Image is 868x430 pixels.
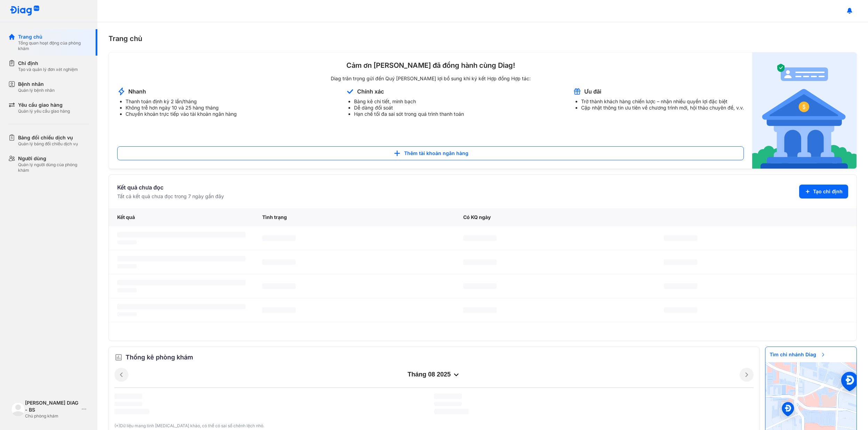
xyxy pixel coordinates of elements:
span: ‌ [117,240,137,244]
span: Tìm chi nhánh Diag [765,347,830,362]
span: ‌ [117,280,246,285]
span: ‌ [114,409,149,414]
li: Chuyển khoản trực tiếp vào tài khoản ngân hàng [126,111,237,117]
span: ‌ [117,264,137,268]
span: ‌ [664,307,697,313]
div: Có KQ ngày [455,208,656,226]
span: ‌ [114,402,142,406]
span: ‌ [117,312,137,316]
span: Thống kê phòng khám [126,352,193,362]
img: logo [11,402,25,416]
div: Cảm ơn [PERSON_NAME] đã đồng hành cùng Diag! [117,61,744,70]
span: ‌ [664,235,697,241]
div: Kết quả chưa đọc [117,183,224,192]
div: (*)Dữ liệu mang tính [MEDICAL_DATA] khảo, có thể có sai số chênh lệch nhỏ. [114,423,754,429]
li: Dễ dàng đối soát [354,105,464,111]
div: Tất cả kết quả chưa đọc trong 7 ngày gần đây [117,193,224,200]
img: account-announcement [346,87,354,96]
div: Quản lý người dùng của phòng khám [18,162,89,173]
span: ‌ [117,256,246,261]
span: ‌ [114,394,142,399]
span: ‌ [434,402,462,406]
span: ‌ [262,307,296,313]
div: Bảng đối chiếu dịch vụ [18,134,78,141]
img: account-announcement [573,87,581,96]
img: logo [10,6,40,16]
div: Trang chủ [108,33,857,44]
img: account-announcement [752,52,857,169]
span: ‌ [117,232,246,237]
div: Diag trân trọng gửi đến Quý [PERSON_NAME] lợi bổ sung khi ký kết Hợp đồng Hợp tác: [117,75,744,82]
span: ‌ [664,283,697,289]
div: Tình trạng [254,208,455,226]
div: Quản lý yêu cầu giao hàng [18,108,70,114]
img: order.5a6da16c.svg [114,353,123,362]
div: Yêu cầu giao hàng [18,102,70,108]
span: ‌ [262,235,296,241]
div: Chính xác [357,88,384,95]
span: ‌ [664,259,697,265]
div: Người dùng [18,155,89,162]
div: Ưu đãi [584,88,601,95]
div: Bệnh nhân [18,81,55,88]
li: Thanh toán định kỳ 2 lần/tháng [126,98,237,105]
img: account-announcement [117,87,126,96]
div: tháng 08 2025 [128,371,740,379]
div: Chủ phòng khám [25,413,79,419]
div: Tạo và quản lý đơn xét nghiệm [18,67,78,72]
span: ‌ [262,259,296,265]
div: Nhanh [128,88,146,95]
li: Hạn chế tối đa sai sót trong quá trình thanh toán [354,111,464,117]
span: ‌ [463,259,497,265]
li: Trở thành khách hàng chiến lược – nhận nhiều quyền lợi đặc biệt [581,98,744,105]
div: Trang chủ [18,33,89,40]
div: Tổng quan hoạt động của phòng khám [18,40,89,51]
button: Tạo chỉ định [799,185,848,198]
span: ‌ [434,409,469,414]
span: ‌ [117,304,246,309]
div: Quản lý bảng đối chiếu dịch vụ [18,141,78,147]
span: ‌ [463,307,497,313]
span: ‌ [463,235,497,241]
span: ‌ [434,394,462,399]
button: Thêm tài khoản ngân hàng [117,146,744,160]
div: Chỉ định [18,60,78,67]
span: ‌ [262,283,296,289]
div: [PERSON_NAME] DIAG - BS [25,399,79,413]
div: Quản lý bệnh nhân [18,88,55,93]
li: Không trễ hơn ngày 10 và 25 hàng tháng [126,105,237,111]
li: Cập nhật thông tin ưu tiên về chương trình mới, hội thảo chuyên đề, v.v. [581,105,744,111]
div: Kết quả [109,208,254,226]
span: Tạo chỉ định [813,188,843,195]
li: Bảng kê chi tiết, minh bạch [354,98,464,105]
span: ‌ [463,283,497,289]
span: ‌ [117,288,137,292]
